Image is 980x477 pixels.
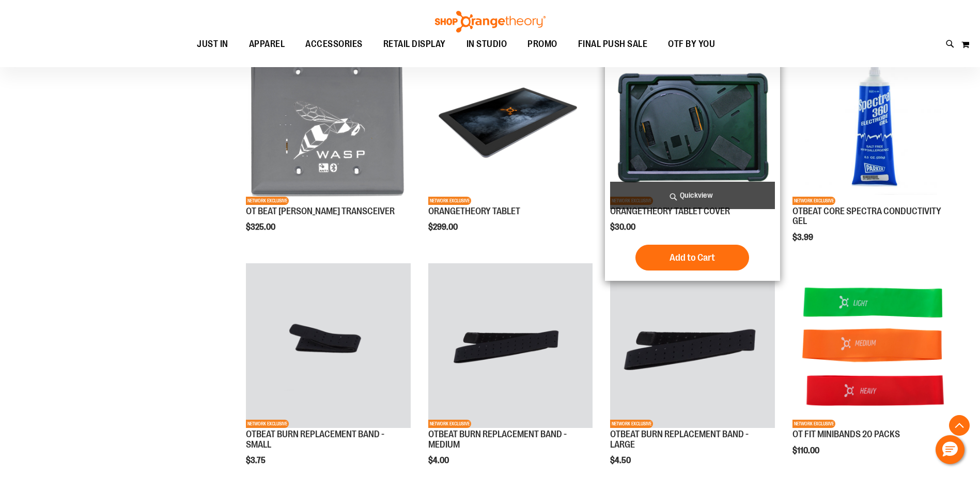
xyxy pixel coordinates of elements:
span: $299.00 [428,222,459,232]
a: OTBEAT CORE SPECTRA CONDUCTIVITY GEL [792,206,941,227]
button: Hello, have a question? Let’s chat. [936,435,965,464]
div: product [787,35,962,268]
a: JUST IN [186,33,239,56]
img: Shop Orangetheory [433,11,547,33]
span: JUST IN [197,33,228,56]
span: NETWORK EXCLUSIVE [610,420,653,428]
a: APPAREL [239,33,295,56]
a: OTBEAT CORE SPECTRA CONDUCTIVITY GELNETWORK EXCLUSIVE [792,40,957,206]
a: ORANGETHEORY TABLET COVER [610,206,730,216]
a: Quickview [610,182,774,209]
span: NETWORK EXCLUSIVE [792,197,835,205]
a: OT BEAT [PERSON_NAME] TRANSCEIVER [246,206,395,216]
span: ACCESSORIES [305,33,363,56]
a: Product image for OT FIT MINIBANDS 20 PACKSNETWORK EXCLUSIVE [792,263,957,429]
button: Back To Top [949,415,970,436]
div: product [423,35,598,258]
a: Product image for OTBEAT BURN REPLACEMENT BAND - LARGENETWORK EXCLUSIVE [610,263,774,429]
span: RETAIL DISPLAY [383,33,446,56]
span: NETWORK EXCLUSIVE [246,197,289,205]
span: NETWORK EXCLUSIVE [246,420,289,428]
img: Product image for OTBEAT BURN REPLACEMENT BAND - SMALL [246,263,410,427]
a: Product image for ORANGETHEORY TABLET COVERNETWORK EXCLUSIVE [610,40,774,206]
a: Product image for OTBEAT BURN REPLACEMENT BAND - SMALLNETWORK EXCLUSIVE [246,263,410,429]
span: $30.00 [610,222,637,232]
div: product [241,35,415,258]
a: ORANGETHEORY TABLET [428,206,520,216]
button: Add to Cart [635,245,749,271]
span: $325.00 [246,222,277,232]
img: Product image for OTBEAT BURN REPLACEMENT BAND - LARGE [610,263,774,427]
img: Product image for ORANGETHEORY TABLET COVER [610,40,774,204]
img: OTBEAT CORE SPECTRA CONDUCTIVITY GEL [792,40,957,204]
span: NETWORK EXCLUSIVE [428,197,471,205]
span: $3.99 [792,233,815,242]
span: $110.00 [792,446,821,455]
img: Product image for OT FIT MINIBANDS 20 PACKS [792,263,957,427]
span: PROMO [527,33,557,56]
span: FINAL PUSH SALE [578,33,648,56]
a: Product image for OT BEAT POE TRANSCEIVERNETWORK EXCLUSIVE [246,40,410,206]
span: $4.50 [610,456,632,465]
span: NETWORK EXCLUSIVE [792,420,835,428]
span: Add to Cart [670,252,715,263]
span: IN STUDIO [466,33,507,56]
div: product [605,35,780,281]
span: $4.00 [428,456,450,465]
span: OTF BY YOU [668,33,715,56]
span: $3.75 [246,456,267,465]
img: Product image for OT BEAT POE TRANSCEIVER [246,40,410,204]
a: FINAL PUSH SALE [568,33,658,56]
a: Product image for OTBEAT BURN REPLACEMENT BAND - MEDIUMNETWORK EXCLUSIVE [428,263,593,429]
span: APPAREL [249,33,285,56]
span: NETWORK EXCLUSIVE [428,420,471,428]
a: OTBEAT BURN REPLACEMENT BAND - LARGE [610,429,749,450]
img: Product image for OTBEAT BURN REPLACEMENT BAND - MEDIUM [428,263,593,427]
a: OTBEAT BURN REPLACEMENT BAND - SMALL [246,429,384,450]
a: OTF BY YOU [658,33,725,56]
a: ACCESSORIES [295,33,373,56]
a: OTBEAT BURN REPLACEMENT BAND - MEDIUM [428,429,567,450]
a: Product image for ORANGETHEORY TABLETNETWORK EXCLUSIVE [428,40,593,206]
a: RETAIL DISPLAY [373,33,456,56]
a: IN STUDIO [456,33,518,56]
a: PROMO [517,33,568,56]
a: OT FIT MINIBANDS 20 PACKS [792,429,900,439]
img: Product image for ORANGETHEORY TABLET [428,40,593,204]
